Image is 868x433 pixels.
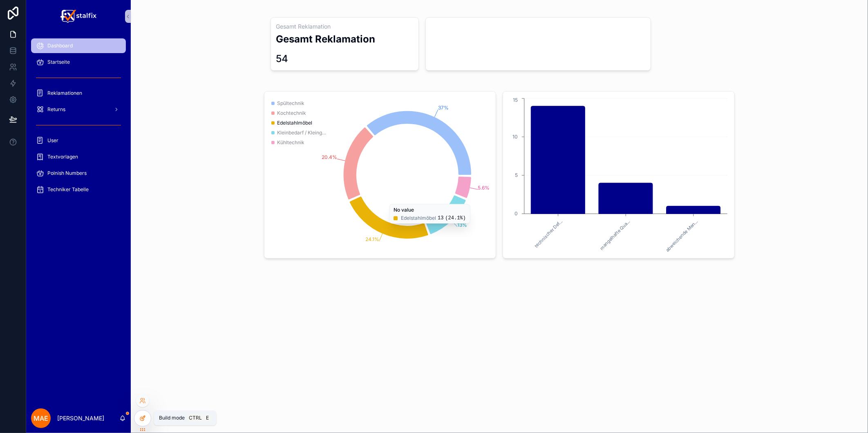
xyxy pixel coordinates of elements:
text: technischer Def... [533,219,564,249]
tspan: 0 [515,211,518,217]
tspan: 15 [513,97,518,103]
span: Kochtechnik [277,110,306,116]
span: Kleinbedarf / Kleingeräte [277,129,326,136]
div: chart [508,96,729,253]
a: Techniker Tabelle [31,182,126,197]
span: Ctrl [188,414,203,422]
span: Textvorlagen [47,154,78,160]
text: mangelhafte Qua... [599,219,631,251]
a: Textvorlagen [31,150,126,164]
span: Returns [47,106,65,113]
span: Edelstahlmöbel [277,120,312,126]
span: Dashboard [47,42,73,49]
a: Polnish Numbers [31,166,126,181]
span: Build mode [159,415,185,422]
h3: Gesamt Reklamation [276,22,414,31]
tspan: 37% [438,105,449,111]
tspan: 10 [512,134,518,140]
div: chart [269,96,491,253]
tspan: 20.4% [322,154,337,160]
span: Spültechnik [277,100,304,107]
h2: Gesamt Reklamation [276,32,414,46]
span: Kühltechnik [277,139,304,146]
tspan: 5.6% [478,185,490,191]
span: User [47,137,58,144]
a: Dashboard [31,38,126,53]
span: Reklamationen [47,90,82,96]
span: Startseite [47,59,70,65]
a: Reklamationen [31,86,126,100]
span: MAE [34,413,48,423]
span: Polnish Numbers [47,170,87,176]
a: Startseite [31,55,126,69]
a: Returns [31,102,126,117]
img: App logo [60,10,96,23]
tspan: 5 [515,172,518,178]
tspan: 24.1% [365,236,379,242]
text: abweichende Men... [664,219,699,253]
p: [PERSON_NAME] [57,414,104,422]
span: Techniker Tabelle [47,186,89,193]
div: scrollable content [26,33,131,208]
a: User [31,133,126,148]
tspan: 13% [457,222,467,228]
div: 54 [276,52,288,65]
span: E [204,415,211,422]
